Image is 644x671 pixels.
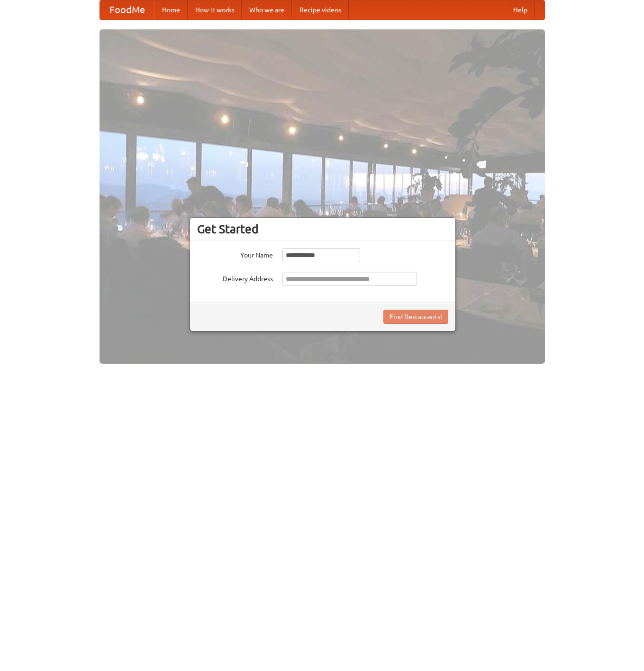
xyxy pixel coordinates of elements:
[197,248,273,260] label: Your Name
[292,0,349,19] a: Recipe videos
[154,0,188,19] a: Home
[383,310,448,324] button: Find Restaurants!
[506,0,535,19] a: Help
[242,0,292,19] a: Who we are
[188,0,242,19] a: How it works
[100,0,154,19] a: FoodMe
[197,272,273,284] label: Delivery Address
[197,222,448,236] h3: Get Started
